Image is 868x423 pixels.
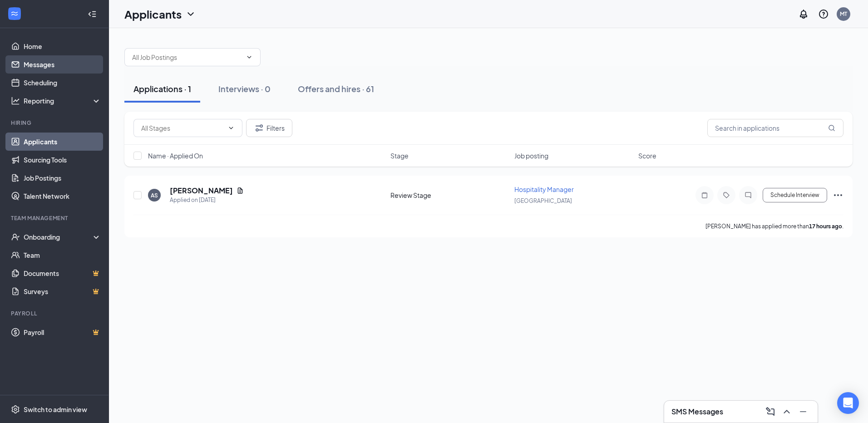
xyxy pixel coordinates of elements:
span: Stage [390,151,409,160]
input: All Job Postings [132,52,242,62]
a: DocumentsCrown [24,264,101,282]
div: Review Stage [390,191,509,200]
div: Offers and hires · 61 [298,83,374,94]
svg: ChevronDown [185,9,196,20]
button: ChevronUp [779,404,794,419]
h3: SMS Messages [671,407,723,417]
a: PayrollCrown [24,323,101,341]
div: Reporting [24,96,102,105]
span: Name · Applied On [148,151,203,160]
a: Home [24,37,101,55]
p: [PERSON_NAME] has applied more than . [705,222,843,230]
div: MT [840,10,847,18]
a: Applicants [24,133,101,151]
button: Minimize [796,404,810,419]
svg: Tag [721,192,732,199]
div: Team Management [11,214,99,222]
button: ComposeMessage [763,404,778,419]
input: All Stages [141,123,224,133]
svg: Notifications [798,9,809,20]
svg: Document [237,187,244,194]
div: Payroll [11,310,99,317]
a: Job Postings [24,169,101,187]
svg: Ellipses [833,190,843,201]
span: Score [638,151,656,160]
svg: WorkstreamLogo [10,9,19,18]
svg: Settings [11,405,20,414]
svg: Minimize [798,406,809,417]
div: Onboarding [24,232,94,241]
button: Schedule Interview [763,188,827,202]
div: Interviews · 0 [218,83,271,94]
div: Switch to admin view [24,405,87,414]
span: Hospitality Manager [514,185,574,193]
svg: Analysis [11,96,20,105]
a: Sourcing Tools [24,151,101,169]
button: Filter Filters [246,119,292,137]
span: [GEOGRAPHIC_DATA] [514,197,572,204]
svg: ComposeMessage [765,406,776,417]
div: Applied on [DATE] [170,196,244,205]
svg: UserCheck [11,232,20,241]
a: Talent Network [24,187,101,205]
b: 17 hours ago [809,223,842,230]
h1: Applicants [124,6,182,22]
svg: Filter [254,123,265,133]
a: SurveysCrown [24,282,101,300]
svg: ChevronUp [781,406,792,417]
svg: MagnifyingGlass [828,124,835,132]
a: Team [24,246,101,264]
svg: QuestionInfo [818,9,829,20]
h5: [PERSON_NAME] [170,186,233,196]
span: Job posting [514,151,548,160]
input: Search in applications [707,119,843,137]
div: AS [151,192,158,199]
svg: Note [699,192,710,199]
div: Hiring [11,119,99,127]
a: Messages [24,55,101,74]
svg: ChevronDown [246,54,253,61]
a: Scheduling [24,74,101,92]
div: Open Intercom Messenger [837,392,859,414]
svg: Collapse [88,10,97,19]
div: Applications · 1 [133,83,191,94]
svg: ChevronDown [227,124,235,132]
svg: ChatInactive [743,192,754,199]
